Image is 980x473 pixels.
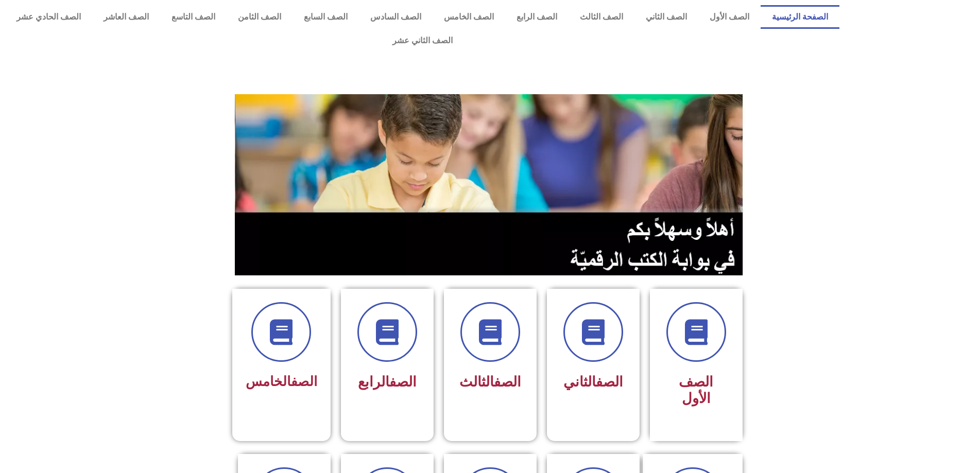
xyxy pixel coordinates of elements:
a: الصف [494,374,521,390]
span: الثاني [563,374,623,390]
a: الصف [291,374,317,389]
a: الصف السابع [293,5,359,29]
a: الصف الثامن [227,5,293,29]
a: الصف الخامس [433,5,505,29]
a: الصف الرابع [505,5,569,29]
a: الصف الثاني [634,5,698,29]
span: الثالث [459,374,521,390]
a: الصف الثاني عشر [5,29,839,52]
a: الصف [596,374,623,390]
a: الصف الأول [698,5,761,29]
span: الخامس [246,374,317,389]
a: الصف الثالث [569,5,634,29]
a: الصف الحادي عشر [5,5,92,29]
a: الصف العاشر [92,5,160,29]
a: الصفحة الرئيسية [761,5,839,29]
span: الصف الأول [679,374,713,407]
a: الصف التاسع [160,5,227,29]
a: الصف السادس [359,5,433,29]
a: الصف [389,374,417,390]
span: الرابع [358,374,417,390]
